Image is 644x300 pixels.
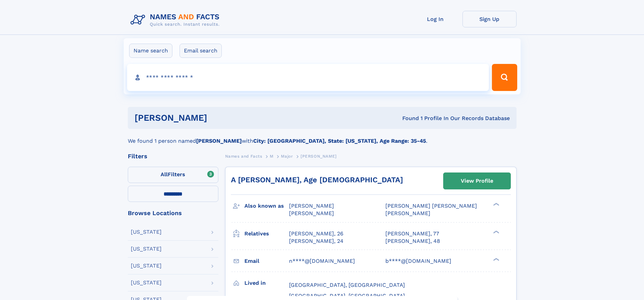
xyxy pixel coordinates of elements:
[289,282,405,288] span: [GEOGRAPHIC_DATA], [GEOGRAPHIC_DATA]
[131,229,162,235] div: [US_STATE]
[289,237,343,245] a: [PERSON_NAME], 24
[131,280,162,285] div: [US_STATE]
[129,44,172,58] label: Name search
[131,246,162,252] div: [US_STATE]
[281,154,293,159] span: Major
[385,210,430,216] span: [PERSON_NAME]
[244,255,289,267] h3: Email
[492,202,500,207] div: ❯
[492,230,500,234] div: ❯
[270,154,273,159] span: M
[244,228,289,239] h3: Relatives
[462,11,517,27] a: Sign Up
[408,11,462,27] a: Log In
[127,64,489,91] input: search input
[196,138,242,144] b: [PERSON_NAME]
[385,237,440,245] a: [PERSON_NAME], 48
[281,152,293,160] a: Major
[385,203,477,209] span: [PERSON_NAME] [PERSON_NAME]
[128,129,517,145] div: We found 1 person named with .
[161,171,168,178] span: All
[289,203,334,209] span: [PERSON_NAME]
[305,115,510,122] div: Found 1 Profile In Our Records Database
[289,293,405,299] span: [GEOGRAPHIC_DATA], [GEOGRAPHIC_DATA]
[270,152,273,160] a: M
[131,263,162,269] div: [US_STATE]
[289,210,334,216] span: [PERSON_NAME]
[225,152,262,160] a: Names and Facts
[244,200,289,212] h3: Also known as
[492,64,517,91] button: Search Button
[492,257,500,261] div: ❯
[128,167,218,183] label: Filters
[244,277,289,289] h3: Lived in
[289,230,343,237] a: [PERSON_NAME], 26
[135,114,305,122] h1: [PERSON_NAME]
[128,11,225,29] img: Logo Names and Facts
[301,154,337,159] span: [PERSON_NAME]
[128,153,218,159] div: Filters
[461,173,493,189] div: View Profile
[128,210,218,216] div: Browse Locations
[231,176,403,184] a: A [PERSON_NAME], Age [DEMOGRAPHIC_DATA]
[385,230,439,237] a: [PERSON_NAME], 77
[180,44,222,58] label: Email search
[253,138,426,144] b: City: [GEOGRAPHIC_DATA], State: [US_STATE], Age Range: 35-45
[444,173,510,189] a: View Profile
